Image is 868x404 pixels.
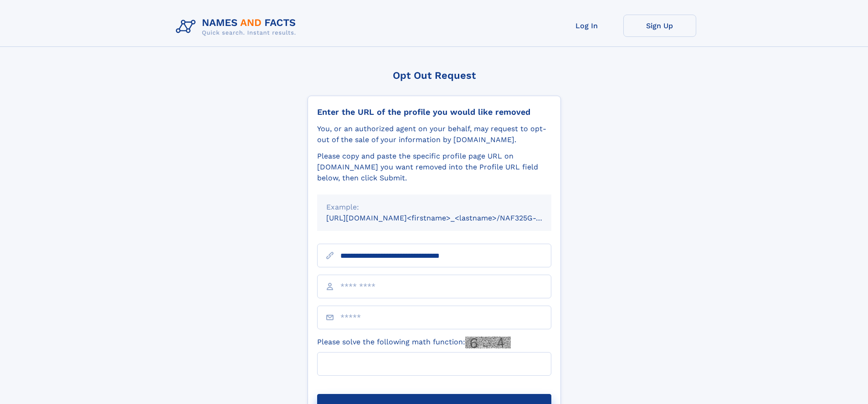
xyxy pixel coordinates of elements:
div: You, or an authorized agent on your behalf, may request to opt-out of the sale of your informatio... [317,123,551,145]
label: Please solve the following math function: [317,337,511,348]
img: Logo Names and Facts [172,15,303,39]
a: Log In [550,15,623,37]
div: Enter the URL of the profile you would like removed [317,107,551,117]
div: Opt Out Request [308,70,561,81]
a: Sign Up [623,15,696,37]
div: Please copy and paste the specific profile page URL on [DOMAIN_NAME] you want removed into the Pr... [317,151,551,184]
div: Example: [326,202,542,213]
small: [URL][DOMAIN_NAME]<firstname>_<lastname>/NAF325G-xxxxxxxx [326,214,569,222]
